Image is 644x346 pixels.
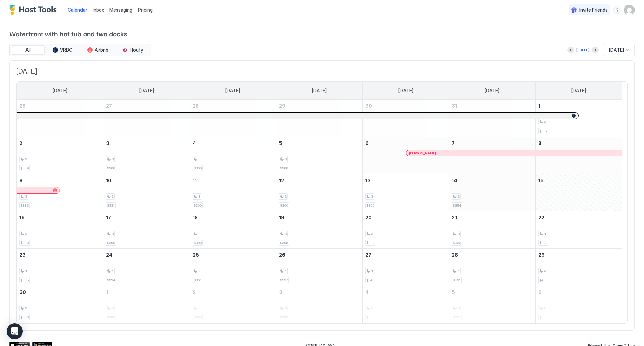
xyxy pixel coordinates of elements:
span: $300 [366,203,374,208]
a: November 4, 2025 [190,137,276,149]
span: $300 [194,166,202,170]
td: November 15, 2025 [535,174,622,211]
a: November 2, 2025 [17,137,103,149]
td: December 6, 2025 [535,286,622,323]
span: 18 [193,215,198,220]
button: Next month [592,47,599,53]
td: November 1, 2025 [535,100,622,137]
span: 3 [25,232,27,236]
td: November 28, 2025 [449,249,536,286]
td: November 14, 2025 [449,174,536,211]
span: 14 [452,178,457,183]
a: November 5, 2025 [276,137,363,149]
td: November 13, 2025 [363,174,449,211]
span: All [25,47,31,53]
a: December 5, 2025 [449,286,535,298]
a: December 4, 2025 [363,286,449,298]
span: 29 [279,103,285,109]
span: 4 [371,269,373,273]
span: 7 [452,140,455,146]
a: November 15, 2025 [536,174,622,187]
span: 4 [198,269,200,273]
td: November 17, 2025 [103,211,190,249]
span: 3 [279,289,282,295]
span: 30 [19,289,26,295]
a: November 22, 2025 [536,211,622,224]
span: $333 [20,203,29,208]
a: November 21, 2025 [449,211,535,224]
span: 2 [19,140,22,146]
a: November 20, 2025 [363,211,449,224]
button: Houfy [116,45,149,55]
span: 3 [371,232,373,236]
td: December 3, 2025 [276,286,363,323]
a: December 6, 2025 [536,286,622,298]
a: December 3, 2025 [276,286,363,298]
span: [DATE] [571,88,586,94]
a: November 16, 2025 [17,211,103,224]
button: Airbnb [81,45,114,55]
td: October 31, 2025 [449,100,536,137]
a: November 6, 2025 [363,137,449,149]
span: 28 [452,252,458,258]
span: [DATE] [225,88,240,94]
span: 6 [538,289,542,295]
span: 3 [458,232,460,236]
span: $300 [20,241,29,245]
td: November 18, 2025 [190,211,276,249]
span: [DATE] [53,88,67,94]
a: Host Tools Logo [9,5,60,15]
span: 3 [198,232,200,236]
button: [DATE] [575,46,591,54]
span: 1 [106,289,108,295]
a: November 27, 2025 [363,249,449,261]
span: $300 [194,203,202,208]
span: [DATE] [16,67,628,76]
td: November 4, 2025 [190,137,276,174]
span: 3 [112,194,114,199]
span: 22 [538,215,544,220]
span: 4 [544,232,546,236]
a: November 23, 2025 [17,249,103,261]
span: 24 [106,252,112,258]
span: Airbnb [95,47,108,53]
td: October 27, 2025 [103,100,190,137]
td: October 30, 2025 [363,100,449,137]
span: 3 [198,194,200,199]
span: [DATE] [139,88,154,94]
a: November 14, 2025 [449,174,535,187]
span: 11 [193,178,197,183]
span: $331 [107,203,115,208]
span: Pricing [138,7,153,13]
a: October 27, 2025 [103,100,190,112]
a: October 30, 2025 [363,100,449,112]
td: November 7, 2025 [449,137,536,174]
span: $488 [539,278,547,282]
span: 31 [452,103,457,109]
a: Inbox [93,6,104,13]
span: $361 [194,278,201,282]
td: November 8, 2025 [535,137,622,174]
span: Waterfront with hot tub and two docks [9,28,635,38]
span: $527 [280,278,288,282]
span: 15 [538,178,544,183]
td: October 28, 2025 [190,100,276,137]
span: 8 [538,140,541,146]
span: 27 [365,252,371,258]
span: $304 [366,241,374,245]
span: $300 [280,203,288,208]
span: 4 [112,269,114,273]
a: November 30, 2025 [17,286,103,298]
span: Messaging [109,7,132,13]
span: 3 [544,269,546,273]
a: November 9, 2025 [17,174,103,187]
td: November 10, 2025 [103,174,190,211]
a: November 12, 2025 [276,174,363,187]
a: Sunday [46,82,74,100]
a: Thursday [392,82,420,100]
button: All [11,45,45,55]
button: VRBO [46,45,79,55]
span: 29 [538,252,545,258]
span: 5 [279,140,282,146]
span: $305 [280,241,288,245]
